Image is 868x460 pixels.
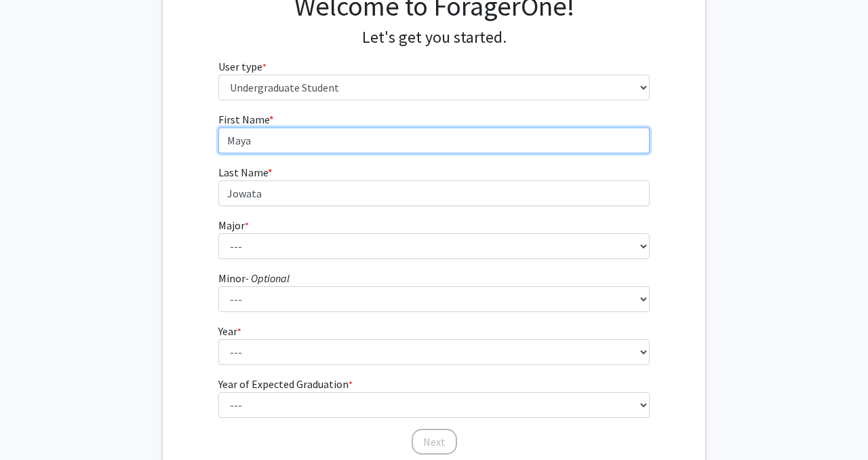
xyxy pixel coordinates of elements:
[218,166,268,179] span: Last Name
[245,271,290,285] i: - Optional
[10,399,58,450] iframe: Chat
[218,376,353,392] label: Year of Expected Graduation
[218,323,241,339] label: Year
[218,270,290,286] label: Minor
[218,28,650,47] h4: Let's get you started.
[412,429,457,455] button: Next
[218,58,267,75] label: User type
[218,113,269,126] span: First Name
[218,217,249,233] label: Major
